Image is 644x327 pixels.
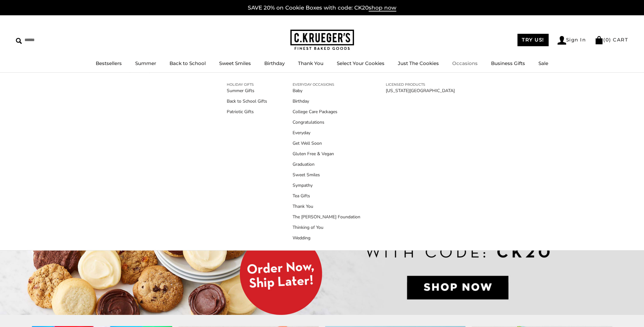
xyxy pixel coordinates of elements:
a: SAVE 20% on Cookie Boxes with code: CK20shop now [248,4,396,11]
a: Thinking of You [293,224,360,231]
a: Thank You [298,60,323,66]
img: C.KRUEGER'S [290,30,354,50]
a: Summer Gifts [227,87,267,94]
a: Occasions [452,60,478,66]
a: TRY US! [517,34,549,46]
a: LICENSED PRODUCTS [386,82,455,87]
a: Birthday [293,98,360,105]
a: EVERYDAY OCCASIONS [293,82,360,87]
a: Graduation [293,161,360,168]
img: Search [16,38,22,44]
a: Business Gifts [491,60,525,66]
a: Wedding [293,235,360,241]
a: Back to School Gifts [227,98,267,105]
a: (0) CART [595,37,628,43]
img: Account [557,36,566,45]
a: The [PERSON_NAME] Foundation [293,214,360,220]
a: Get Well Soon [293,140,360,147]
img: Bag [595,36,603,44]
a: Select Your Cookies [337,60,384,66]
a: College Care Packages [293,108,360,115]
a: Gluten Free & Vegan [293,150,360,157]
a: HOLIDAY GIFTS [227,82,267,87]
a: Sweet Smiles [219,60,251,66]
a: Congratulations [293,119,360,126]
a: Birthday [264,60,285,66]
a: Sympathy [293,182,360,189]
a: Tea Gifts [293,193,360,199]
a: Summer [135,60,156,66]
a: Everyday [293,129,360,136]
a: Back to School [170,60,206,66]
a: Sign In [557,36,586,45]
a: [US_STATE][GEOGRAPHIC_DATA] [386,87,455,94]
a: Sale [538,60,548,66]
a: Thank You [293,203,360,210]
a: Sweet Smiles [293,171,360,178]
a: Just The Cookies [398,60,439,66]
a: Patriotic Gifts [227,108,267,115]
input: Search [16,35,92,45]
a: Baby [293,87,360,94]
span: shop now [369,4,396,11]
a: Bestsellers [96,60,122,66]
span: 0 [606,37,609,43]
